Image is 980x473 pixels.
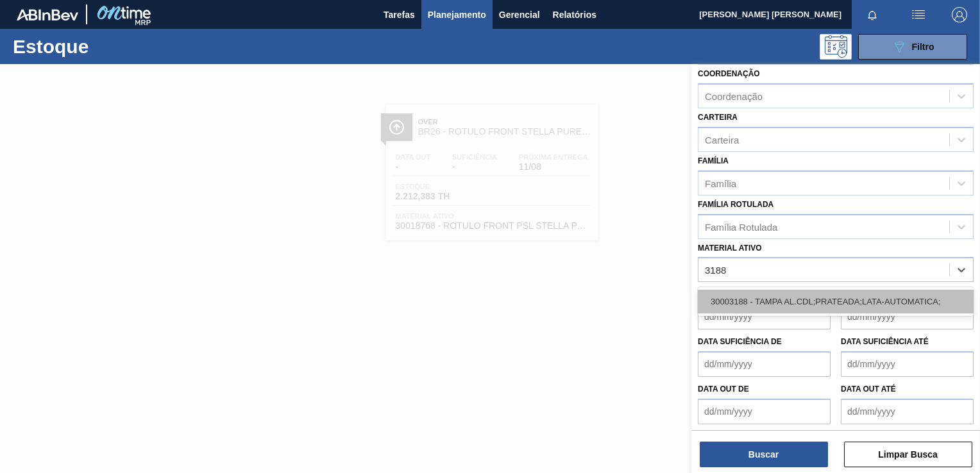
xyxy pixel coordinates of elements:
img: TNhmsLtSVTkK8tSr43FrP2fwEKptu5GPRR3wAAAABJRU5ErkJggg== [17,9,78,21]
input: dd/mm/yyyy [698,304,831,329]
label: Data suficiência até [841,337,929,346]
input: dd/mm/yyyy [698,351,831,377]
h1: Estoque [13,39,197,54]
input: dd/mm/yyyy [841,304,974,329]
span: Planejamento [428,7,486,22]
label: Carteira [698,113,738,122]
div: Carteira [705,134,739,145]
input: dd/mm/yyyy [841,399,974,424]
label: Data suficiência de [698,337,782,346]
button: Filtro [858,34,967,60]
input: dd/mm/yyyy [698,399,831,424]
div: Família [705,178,736,188]
img: Logout [952,7,967,22]
div: Família Rotulada [705,221,777,232]
label: Família [698,156,729,165]
span: Tarefas [384,7,415,22]
label: Data out de [698,385,749,394]
label: Família Rotulada [698,200,773,209]
span: Gerencial [499,7,540,22]
div: Pogramando: nenhum usuário selecionado [820,34,852,60]
input: dd/mm/yyyy [841,351,974,377]
label: Material ativo [698,244,762,253]
label: Data out até [841,385,896,394]
span: Filtro [912,42,934,52]
label: Coordenação [698,69,760,78]
img: userActions [911,7,926,22]
span: Relatórios [553,7,596,22]
div: Coordenação [705,91,763,102]
div: 30003188 - TAMPA AL.CDL;PRATEADA;LATA-AUTOMATICA; [698,290,974,313]
button: Notificações [852,6,893,24]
